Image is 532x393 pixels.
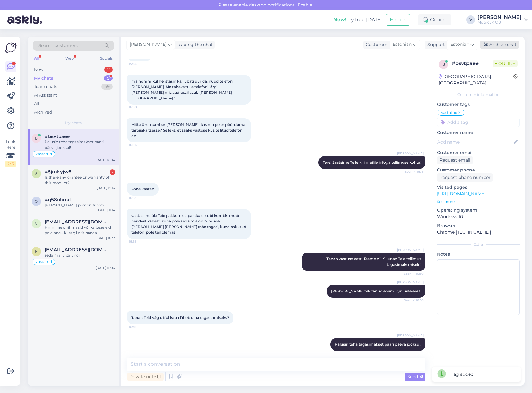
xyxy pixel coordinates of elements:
[96,236,115,240] div: [DATE] 16:33
[452,60,493,67] div: # bsvtpaee
[333,16,383,24] div: Try free [DATE]:
[36,152,52,156] span: vastatud
[437,191,486,196] a: [URL][DOMAIN_NAME]
[437,129,520,136] p: Customer name
[129,62,152,66] span: 15:54
[35,136,38,140] span: b
[425,41,445,48] div: Support
[437,199,520,205] p: See more ...
[131,315,229,320] span: Tänan Teid väga. Kui kaua läheb raha tagastamiseks?
[296,2,314,8] span: Enable
[493,60,518,67] span: Online
[35,249,38,254] span: k
[34,84,57,90] div: Team chats
[104,67,113,73] div: 2
[397,333,424,338] span: [PERSON_NAME]
[437,207,520,214] p: Operating system
[45,247,109,253] span: kangrokarin@hot.ee
[450,41,469,48] span: Estonian
[437,167,520,173] p: Customer phone
[130,41,167,48] span: [PERSON_NAME]
[96,266,115,270] div: [DATE] 15:04
[400,271,424,276] span: Seen ✓ 16:30
[323,160,421,165] span: Tere! Saatsime Teile kiri meilile infoga tellimuse kohta!
[400,298,424,303] span: Seen ✓ 16:30
[45,202,115,208] div: [PERSON_NAME] pikk on tarne?
[442,62,445,67] span: b
[5,161,16,167] div: 2 / 3
[129,325,152,329] span: 16:35
[451,371,473,378] div: Tag added
[333,17,347,23] b: New!
[97,186,115,190] div: [DATE] 12:14
[64,54,75,63] div: Web
[34,109,52,115] div: Archived
[437,149,520,156] p: Customer email
[437,214,520,220] p: Windows 10
[129,239,152,244] span: 16:28
[35,199,38,204] span: q
[99,54,114,63] div: Socials
[104,75,113,81] div: 5
[45,197,71,202] span: #q58uboul
[35,171,37,176] span: 5
[437,242,520,247] div: Extra
[45,139,115,150] div: Palusin teha tagasimakset paari päeva jooksul!
[65,120,82,126] span: My chats
[418,14,451,25] div: Online
[437,251,520,257] p: Notes
[400,351,424,356] span: 16:36
[335,342,421,347] span: Palusin teha tagasimakset paari päeva jooksul!
[129,105,152,110] span: 16:00
[477,20,521,25] div: Mobix JK OÜ
[34,67,43,73] div: New
[129,143,152,147] span: 16:04
[437,139,512,145] input: Add name
[110,169,115,175] div: 2
[437,92,520,97] div: Customer information
[131,213,247,235] span: vaatasime üle Teie pakkumist, paraku ei sobi kumbki mudel nendest kahest, kuna pole seda mis on 1...
[393,41,412,48] span: Estonian
[36,260,52,264] span: vastatud
[477,15,521,20] div: [PERSON_NAME]
[175,41,213,48] div: leading the chat
[400,169,424,174] span: Seen ✓ 16:13
[437,101,520,108] p: Customer tags
[45,219,109,225] span: valdokivimagi@hotmail.com
[397,280,424,284] span: [PERSON_NAME]
[397,248,424,252] span: [PERSON_NAME]
[437,229,520,235] p: Chrome [TECHNICAL_ID]
[407,374,423,379] span: Send
[441,111,457,114] span: vastatud
[480,41,519,49] div: Archive chat
[45,134,70,139] span: #bsvtpaee
[437,156,473,164] div: Request email
[397,151,424,156] span: [PERSON_NAME]
[386,14,410,26] button: Emails
[38,42,78,49] span: Search customers
[131,187,154,191] span: kohe vaatan
[97,208,115,213] div: [DATE] 11:14
[35,221,37,226] span: v
[437,222,520,229] p: Browser
[34,92,57,98] div: AI Assistant
[131,122,246,138] span: Mitte üksi number [PERSON_NAME], kas ma pean pöörduma tarbijakaitsesse? Selleks, et saaks vastuse...
[331,289,421,293] span: [PERSON_NAME] tekitanud ebamugavuste eest!
[437,184,520,191] p: Visited pages
[96,158,115,162] div: [DATE] 16:04
[34,75,53,81] div: My chats
[5,139,16,167] div: Look Here
[363,41,387,48] div: Customer
[437,173,493,182] div: Request phone number
[45,253,115,258] div: seda ma ju palungi
[45,175,115,186] div: Is there any grantee or warranty of this product?
[34,101,39,107] div: All
[101,84,113,90] div: 49
[5,42,17,54] img: Askly Logo
[129,196,152,201] span: 16:17
[477,15,528,25] a: [PERSON_NAME]Mobix JK OÜ
[437,118,520,127] input: Add a tag
[33,54,40,63] div: All
[466,15,475,24] div: V
[326,257,422,267] span: Tänan vastuse eest. Teeme nii. Suunan Teie tellimus tagasimaksmisele!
